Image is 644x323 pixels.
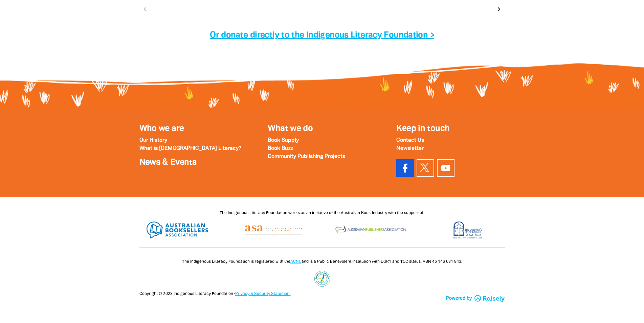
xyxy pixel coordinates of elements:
a: What we do [268,125,313,133]
a: Find us on YouTube [437,159,454,177]
span: Keep in touch [396,125,449,133]
a: Book Supply [268,138,299,143]
a: Powered by [446,295,505,302]
a: Visit our facebook page [396,159,414,177]
a: Book Buzz [268,146,293,151]
span: Copyright © 2023 Indigenous Literacy Foundation · [139,292,291,296]
a: Or donate directly to the Indigenous Literacy Foundation > [210,31,434,39]
span: The Indigenous Literacy Foundation is registered with the and is a Public Benevolent Institution ... [182,260,462,263]
a: News & Events [139,159,197,166]
a: What is [DEMOGRAPHIC_DATA] Literacy? [139,146,241,151]
a: Who we are [139,125,184,133]
a: Community Publishing Projects [268,154,345,159]
a: Contact Us [396,138,424,143]
i: chevron_right [495,5,503,13]
a: ACNC [290,260,302,263]
a: Privacy & Security Statement [235,292,291,296]
a: Newsletter [396,146,424,151]
button: Next page [494,4,504,14]
a: Our History [139,138,167,143]
a: Find us on Twitter [417,159,434,177]
span: The Indigenous Literacy Foundation works as an initiative of the Australian Book Industry with th... [220,211,424,215]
